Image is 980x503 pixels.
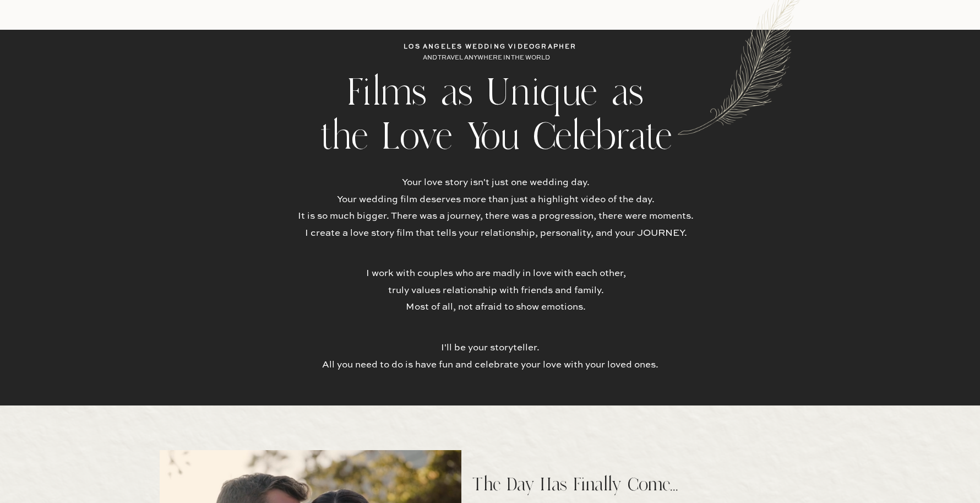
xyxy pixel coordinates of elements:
b: los angeles wedding videographer [404,44,576,50]
h2: Films as Unique as the Love You Celebrate [317,70,674,161]
p: I work with couples who are madly in love with each other, truly values relationship with friends... [286,266,705,334]
p: Your love story isn't just one wedding day. Your wedding film deserves more than just a highlight... [286,175,705,259]
p: AND TRAVEL ANYWHERE IN THE WORLD [423,53,557,64]
h3: The Day Has Finally Come... [472,472,801,498]
p: I'll be your storyteller. All you need to do is have fun and celebrate your love with your loved ... [281,340,700,396]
